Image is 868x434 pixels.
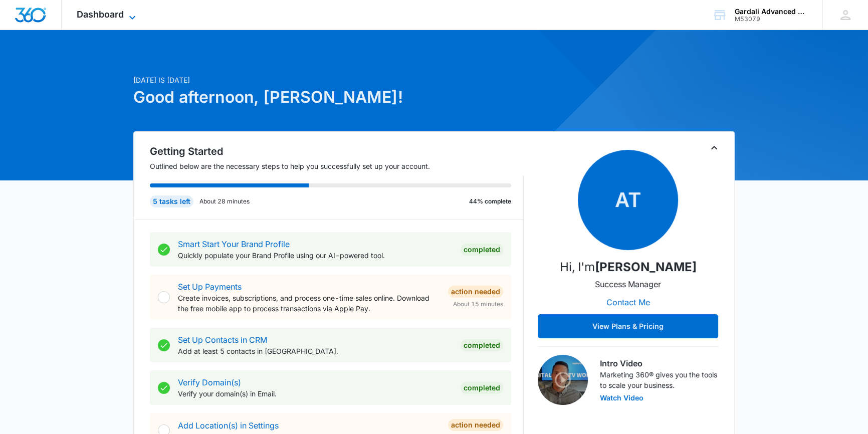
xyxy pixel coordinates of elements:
p: Outlined below are the necessary steps to help you successfully set up your account. [150,161,524,171]
div: 5 tasks left [150,195,193,207]
a: Smart Start Your Brand Profile [178,239,290,249]
div: Action Needed [448,419,503,431]
h3: Intro Video [600,357,718,369]
div: Action Needed [448,286,503,298]
p: [DATE] is [DATE] [133,75,530,85]
p: About 28 minutes [199,197,250,206]
button: View Plans & Pricing [538,314,718,338]
p: Hi, I'm [560,258,697,276]
a: Set Up Payments [178,282,242,292]
button: Watch Video [600,394,643,401]
button: Toggle Collapse [708,142,720,154]
p: Add at least 5 contacts in [GEOGRAPHIC_DATA]. [178,346,453,356]
div: account name [735,8,808,16]
div: Completed [461,339,503,351]
div: account id [735,16,808,23]
a: Verify Domain(s) [178,377,241,387]
strong: [PERSON_NAME] [595,260,697,274]
p: Marketing 360® gives you the tools to scale your business. [600,369,718,390]
p: 44% complete [469,197,511,206]
button: Contact Me [596,290,660,314]
span: About 15 minutes [453,300,503,309]
span: AT [578,150,678,250]
div: Completed [461,382,503,394]
a: Set Up Contacts in CRM [178,335,267,345]
p: Create invoices, subscriptions, and process one-time sales online. Download the free mobile app t... [178,293,440,314]
a: Add Location(s) in Settings [178,420,279,430]
p: Success Manager [595,278,661,290]
h2: Getting Started [150,144,524,159]
h1: Good afternoon, [PERSON_NAME]! [133,85,530,109]
p: Quickly populate your Brand Profile using our AI-powered tool. [178,250,453,261]
div: Completed [461,244,503,256]
img: Intro Video [538,355,588,405]
p: Verify your domain(s) in Email. [178,388,453,399]
span: Dashboard [77,9,124,20]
